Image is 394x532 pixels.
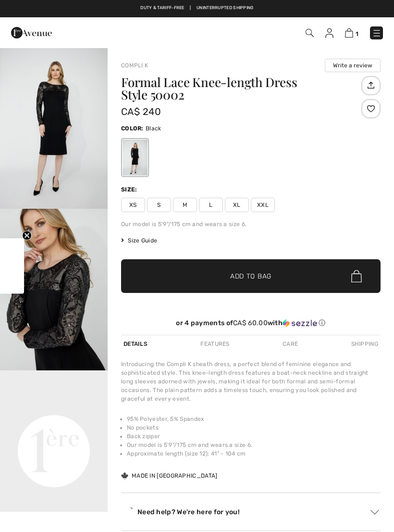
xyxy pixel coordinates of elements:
img: Shopping Bag [345,28,353,38]
div: Shipping [349,335,381,353]
div: or 4 payments ofCA$ 60.00withSezzle Click to learn more about Sezzle [121,319,381,331]
li: Back zipper [127,432,381,441]
img: My Info [325,28,333,38]
span: XL [225,198,249,212]
div: Features [198,335,232,353]
img: Menu [372,28,382,38]
div: Care [280,335,300,353]
li: Our model is 5'9"/175 cm and wears a size 6. [127,441,381,449]
span: Color: [121,125,144,132]
span: XS [121,198,145,212]
img: Sezzle [283,319,317,328]
span: Add to Bag [230,271,271,281]
div: Our model is 5'9"/175 cm and wears a size 6. [121,220,381,228]
div: or 4 payments of with [121,319,381,328]
img: Bag.svg [351,270,362,282]
span: CA$ 60.00 [233,319,268,327]
a: Compli K [121,62,148,69]
span: Black [146,125,161,132]
button: Add to Bag [121,259,381,293]
img: Share [363,77,379,93]
span: Size Guide [121,236,157,245]
img: Search [306,29,314,37]
span: CA$ 240 [121,106,161,117]
div: Introducing the Compli K sheath dress, a perfect blend of feminine elegance and sophisticated sty... [121,360,381,403]
li: 95% Polyester, 5% Spandex [127,415,381,423]
span: 1 [356,30,358,38]
div: Need help? We're here for you! [121,505,381,519]
a: 1ère Avenue [11,27,52,37]
a: 1 [345,27,358,38]
button: Write a review [325,59,381,72]
div: Made in [GEOGRAPHIC_DATA] [121,471,218,480]
span: L [199,198,223,212]
li: Approximate length (size 12): 41" - 104 cm [127,449,381,458]
div: Black [123,139,148,176]
span: XXL [251,198,275,212]
span: S [147,198,171,212]
div: Size: [121,185,139,194]
li: No pockets [127,423,381,432]
button: Close teaser [22,231,32,241]
h1: Formal Lace Knee-length Dress Style 50002 [121,76,359,101]
img: 1ère Avenue [11,23,52,42]
div: Details [121,335,150,353]
span: M [173,198,197,212]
